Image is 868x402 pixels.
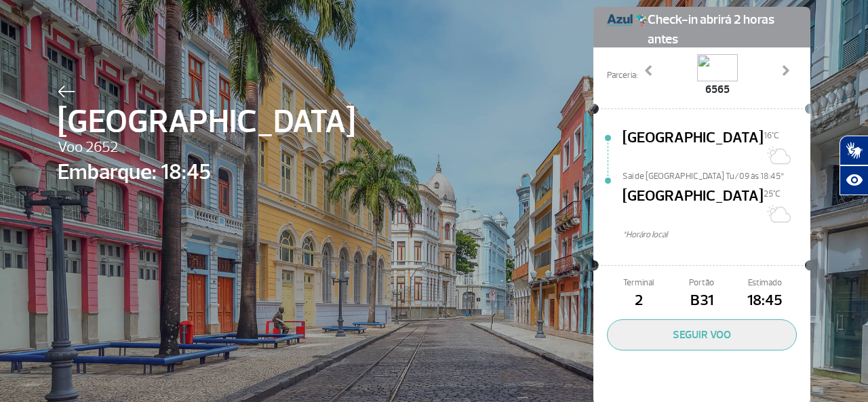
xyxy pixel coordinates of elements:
span: *Horáro local [623,228,810,241]
span: [GEOGRAPHIC_DATA] [623,185,764,228]
img: Nevoeiro [764,142,791,169]
span: Parceria: [607,69,637,82]
span: Embarque: 18:45 [58,156,355,188]
span: 2 [607,289,670,313]
span: Portão [670,277,733,289]
span: Voo 2652 [58,136,355,159]
span: Check-in abrirá 2 horas antes [648,7,797,49]
img: Sol com muitas nuvens [764,200,791,227]
span: [GEOGRAPHIC_DATA] [623,127,764,170]
span: Sai de [GEOGRAPHIC_DATA] Tu/09 às 18:45* [623,170,810,180]
button: Abrir recursos assistivos. [840,165,868,195]
button: Abrir tradutor de língua de sinais. [840,136,868,165]
span: 25°C [764,188,781,199]
span: 18:45 [734,289,797,313]
span: [GEOGRAPHIC_DATA] [58,98,355,146]
span: Estimado [734,277,797,289]
span: 16°C [764,130,779,141]
span: 6565 [697,81,738,98]
span: Terminal [607,277,670,289]
span: B31 [670,289,733,313]
button: SEGUIR VOO [607,319,797,350]
div: Plugin de acessibilidade da Hand Talk. [840,136,868,195]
